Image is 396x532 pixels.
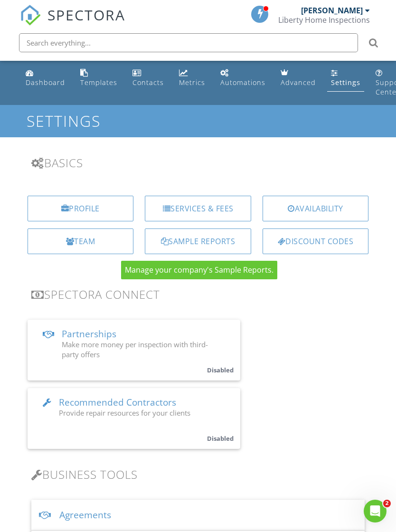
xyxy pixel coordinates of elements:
a: Metrics [175,65,209,92]
div: Contacts [132,78,164,87]
div: Metrics [179,78,205,87]
span: SPECTORA [47,5,125,25]
div: Settings [331,78,360,87]
h1: Settings [27,113,369,129]
span: Provide repair resources for your clients [59,408,190,418]
a: Recommended Contractors Provide repair resources for your clients Disabled [28,388,240,449]
a: Discount Codes [263,228,369,254]
a: Availability [263,196,369,221]
a: Dashboard [22,65,69,92]
span: Recommended Contractors [59,396,176,408]
h3: Basics [31,156,365,169]
h3: Spectora Connect [31,288,365,301]
small: Disabled [207,366,234,374]
span: Partnerships [62,328,116,340]
a: Profile [28,196,134,221]
a: Services & Fees [145,196,251,221]
small: Disabled [207,434,234,443]
a: Partnerships Make more money per inspection with third-party offers Disabled [28,320,240,380]
a: Sample Reports [145,228,251,254]
a: SPECTORA [20,13,125,33]
span: Make more money per inspection with third-party offers [62,340,208,359]
div: Dashboard [26,78,65,87]
iframe: Intercom live chat [364,500,387,522]
div: Liberty Home Inspections [278,15,370,25]
div: Agreements [31,500,365,531]
div: Advanced [281,78,316,87]
input: Search everything... [19,33,358,52]
span: 2 [383,500,391,507]
div: [PERSON_NAME] [301,6,363,15]
img: The Best Home Inspection Software - Spectora [20,5,41,26]
div: Templates [80,78,117,87]
a: Contacts [129,65,168,92]
a: Advanced [277,65,320,92]
a: Team [28,228,134,254]
a: Templates [76,65,121,92]
a: Settings [327,65,364,92]
a: Automations (Basic) [217,65,269,92]
div: Automations [220,78,265,87]
h3: Business Tools [31,468,365,481]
